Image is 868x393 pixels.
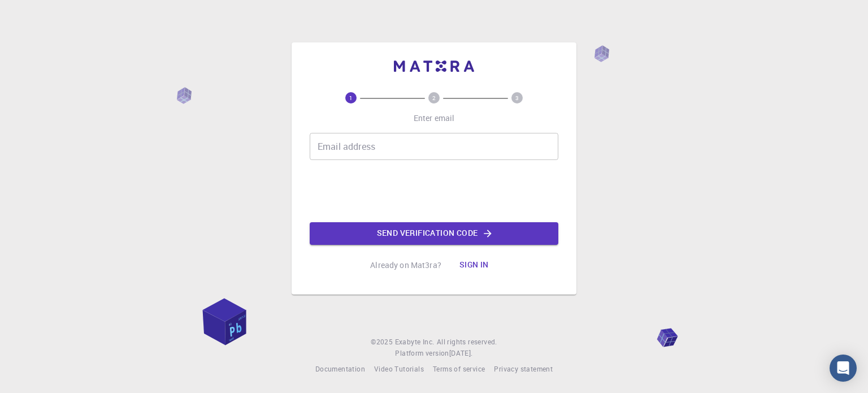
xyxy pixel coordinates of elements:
[433,364,485,375] a: Terms of service
[437,336,497,348] span: All rights reserved.
[370,260,441,271] p: Already on Mat3ra?
[414,113,455,124] p: Enter email
[432,94,436,102] text: 2
[310,222,558,245] button: Send verification code
[450,254,498,277] button: Sign in
[395,337,435,346] span: Exabyte Inc.
[449,348,473,359] a: [DATE].
[348,169,520,213] iframe: reCAPTCHA
[374,364,424,375] a: Video Tutorials
[449,348,473,357] span: [DATE] .
[349,94,353,102] text: 1
[494,364,553,375] a: Privacy statement
[515,94,519,102] text: 3
[315,364,365,373] span: Documentation
[374,364,424,373] span: Video Tutorials
[494,364,553,373] span: Privacy statement
[315,364,365,375] a: Documentation
[395,336,435,348] a: Exabyte Inc.
[830,355,857,382] div: Open Intercom Messenger
[433,364,485,373] span: Terms of service
[395,348,449,359] span: Platform version
[371,336,394,348] span: © 2025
